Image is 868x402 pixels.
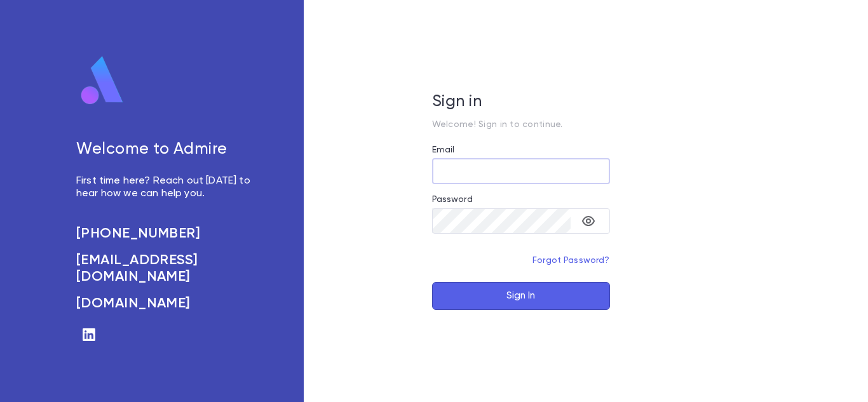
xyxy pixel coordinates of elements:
a: [PHONE_NUMBER] [76,225,253,242]
p: Welcome! Sign in to continue. [432,119,610,130]
button: Sign In [432,282,610,310]
p: First time here? Reach out [DATE] to hear how we can help you. [76,175,253,200]
label: Email [432,145,455,155]
a: [DOMAIN_NAME] [76,295,253,312]
label: Password [432,194,473,204]
a: Forgot Password? [532,256,610,265]
h5: Sign in [432,93,610,112]
button: toggle password visibility [576,208,601,234]
h5: Welcome to Admire [76,140,253,159]
a: [EMAIL_ADDRESS][DOMAIN_NAME] [76,252,253,285]
img: logo [76,55,128,106]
